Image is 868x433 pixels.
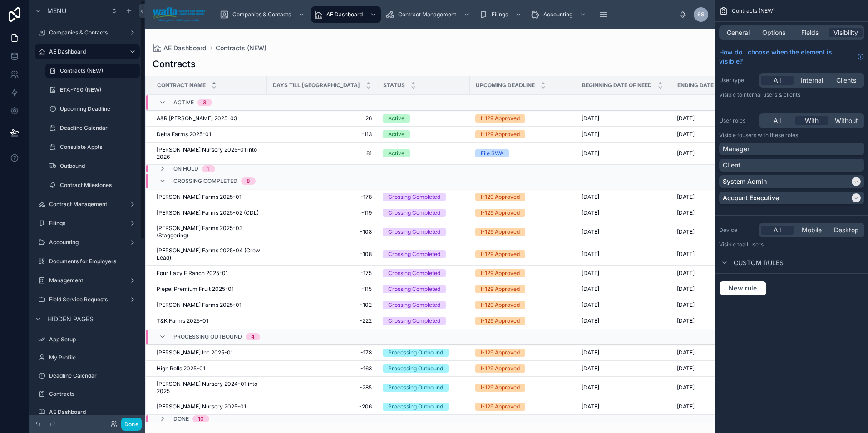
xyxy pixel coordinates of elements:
[49,48,122,55] label: AE Dashboard
[60,105,138,113] label: Upcoming Deadline
[742,132,798,138] span: Users with these roles
[528,6,591,23] a: Accounting
[802,226,822,235] span: Mobile
[326,11,363,18] span: AE Dashboard
[35,273,140,288] a: Management
[45,102,140,116] a: Upcoming Deadline
[742,241,764,248] span: all users
[719,48,853,66] span: How do I choose when the element is visible?
[492,11,508,18] span: Filings
[47,315,94,324] span: Hidden pages
[35,254,140,269] a: Documents for Employers
[774,226,781,235] span: All
[49,390,138,398] label: Contracts
[173,99,194,106] span: Active
[476,6,526,23] a: Filings
[35,369,140,383] a: Deadline Calendar
[35,405,140,419] a: AE Dashboard
[836,76,856,85] span: Clients
[732,7,775,15] span: Contracts (NEW)
[835,116,858,125] span: Without
[49,408,138,416] label: AE Dashboard
[217,6,309,23] a: Companies & Contacts
[45,64,140,78] a: Contracts (NEW)
[723,177,767,186] p: System Admin
[49,296,125,303] label: Field Service Requests
[173,333,242,340] span: Processing Outbound
[45,178,140,192] a: Contract Milestones
[173,415,189,423] span: Done
[723,193,779,202] p: Account Executive
[774,116,781,125] span: All
[719,77,755,84] label: User type
[719,48,864,66] a: How do I choose when the element is visible?
[719,226,755,234] label: Device
[774,76,781,85] span: All
[153,7,205,22] img: App logo
[60,182,138,189] label: Contract Milestones
[60,162,138,170] label: Outbound
[232,11,291,18] span: Companies & Contacts
[45,121,140,135] a: Deadline Calendar
[203,99,207,106] div: 3
[49,220,125,227] label: Filings
[734,258,784,267] span: Custom rules
[383,6,474,23] a: Contract Management
[121,418,142,431] button: Done
[212,5,679,25] div: scrollable content
[49,336,138,343] label: App Setup
[834,226,859,235] span: Desktop
[719,132,864,139] p: Visible to
[273,82,360,89] span: Days till [GEOGRAPHIC_DATA]
[49,201,125,208] label: Contract Management
[49,258,138,265] label: Documents for Employers
[60,124,138,132] label: Deadline Calendar
[49,354,138,361] label: My Profile
[719,241,864,248] p: Visible to
[45,140,140,154] a: Consulate Appts
[311,6,381,23] a: AE Dashboard
[543,11,572,18] span: Accounting
[677,82,738,89] span: Ending Date of Need
[723,161,740,170] p: Client
[35,332,140,347] a: App Setup
[582,82,652,89] span: Beginning Date of Need
[157,82,206,89] span: Contract Name
[719,117,755,124] label: User roles
[173,165,198,172] span: On Hold
[173,177,237,185] span: Crossing Completed
[35,292,140,307] a: Field Service Requests
[805,116,819,125] span: With
[60,67,134,74] label: Contracts (NEW)
[476,82,535,89] span: Upcoming Deadline
[35,350,140,365] a: My Profile
[383,82,405,89] span: Status
[833,28,858,37] span: Visibility
[727,28,750,37] span: General
[49,277,125,284] label: Management
[398,11,456,18] span: Contract Management
[801,28,819,37] span: Fields
[60,86,138,93] label: ETA-790 (NEW)
[198,415,204,423] div: 10
[742,91,800,98] span: Internal users & clients
[35,197,140,212] a: Contract Management
[49,29,125,36] label: Companies & Contacts
[35,216,140,231] a: Filings
[719,281,767,295] button: New rule
[719,91,864,98] p: Visible to
[49,372,138,379] label: Deadline Calendar
[723,144,750,153] p: Manager
[801,76,823,85] span: Internal
[762,28,785,37] span: Options
[35,387,140,401] a: Contracts
[35,44,140,59] a: AE Dashboard
[47,6,66,15] span: Menu
[725,284,761,292] span: New rule
[251,333,255,340] div: 4
[247,177,250,185] div: 8
[207,165,210,172] div: 1
[45,83,140,97] a: ETA-790 (NEW)
[697,11,705,18] span: SS
[35,235,140,250] a: Accounting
